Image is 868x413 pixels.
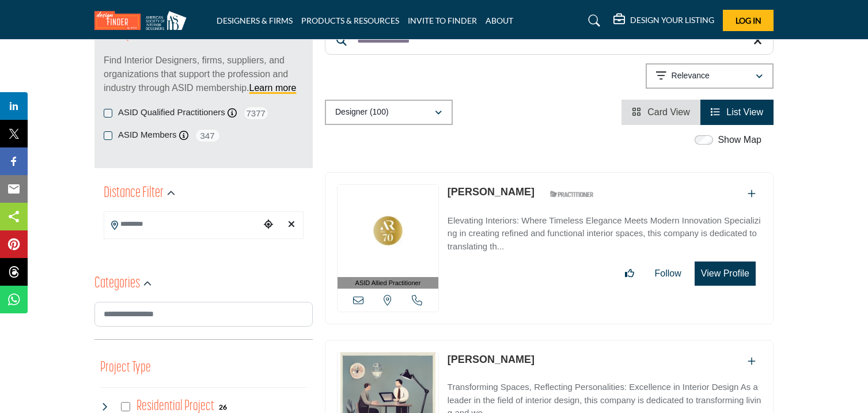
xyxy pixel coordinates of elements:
[748,357,756,366] a: Add To List
[726,107,763,117] span: List View
[104,213,260,236] input: Search Location
[249,83,297,93] a: Learn more
[335,107,389,118] p: Designer (100)
[338,185,438,277] img: Jordan Salsburg
[94,11,192,30] img: Site Logo
[118,106,225,119] label: ASID Qualified Practitioners
[646,63,774,89] button: Relevance
[118,128,177,142] label: ASID Members
[617,262,642,285] button: Like listing
[632,107,690,117] a: View Card
[94,274,140,294] h2: Categories
[325,100,453,125] button: Designer (100)
[723,10,774,31] button: Log In
[104,183,164,204] h2: Distance Filter
[448,207,761,253] a: Elevating Interiors: Where Timeless Elegance Meets Modern Innovation Specializing in creating ref...
[647,262,689,285] button: Follow
[243,106,269,120] span: 7377
[647,107,690,117] span: Card View
[338,185,438,289] a: ASID Allied Practitioner
[748,189,756,199] a: Add To List
[195,128,221,143] span: 347
[613,14,714,28] div: DESIGN YOUR LISTING
[448,352,535,367] p: Jordan Becker
[104,54,304,95] p: Find Interior Designers, firms, suppliers, and organizations that support the profession and indu...
[621,100,700,125] li: Card View
[219,403,227,411] b: 26
[736,16,761,25] span: Log In
[672,70,710,82] p: Relevance
[448,214,761,253] p: Elevating Interiors: Where Timeless Elegance Meets Modern Innovation Specializing in creating ref...
[448,184,535,200] p: Jordan Salsburg
[301,16,399,25] a: PRODUCTS & RESOURCES
[283,213,300,237] div: Clear search location
[355,278,421,288] span: ASID Allied Practitioner
[104,109,112,118] input: ASID Qualified Practitioners checkbox
[408,16,477,25] a: INVITE TO FINDER
[448,186,535,198] a: [PERSON_NAME]
[545,187,597,202] img: ASID Qualified Practitioners Badge Icon
[630,15,714,25] h5: DESIGN YOUR LISTING
[94,302,313,327] input: Search Category
[486,16,513,25] a: ABOUT
[217,16,293,25] a: DESIGNERS & FIRMS
[448,354,535,365] a: [PERSON_NAME]
[711,107,763,117] a: View List
[700,100,774,125] li: List View
[100,357,151,379] button: Project Type
[577,12,608,30] a: Search
[104,131,112,140] input: ASID Members checkbox
[718,133,761,147] label: Show Map
[325,26,774,55] input: Search Keyword
[219,401,227,412] div: 26 Results For Residential Project
[695,262,756,286] button: View Profile
[260,213,277,237] div: Choose your current location
[121,402,130,411] input: Select Residential Project checkbox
